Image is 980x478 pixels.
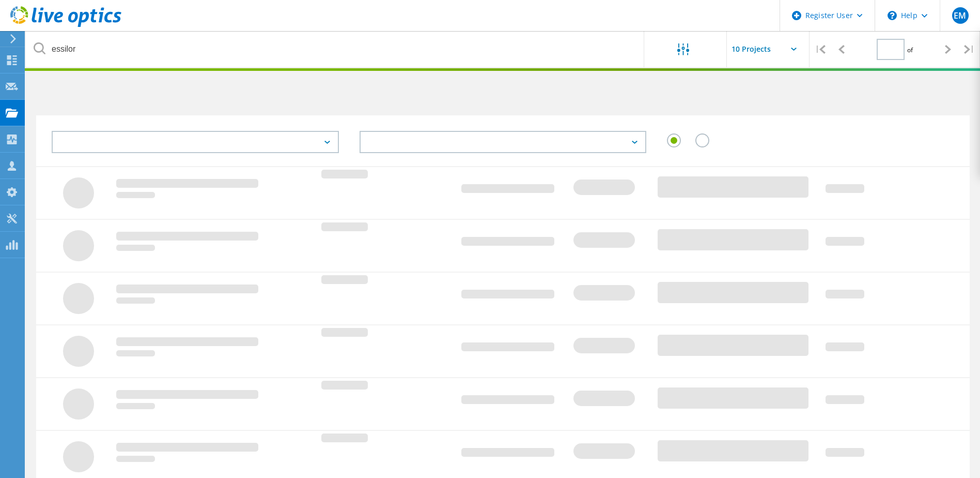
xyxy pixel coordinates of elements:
div: | [959,31,980,68]
a: Live Optics Dashboard [10,22,121,29]
span: EM [954,11,966,20]
svg: \n [888,11,897,20]
span: of [907,46,913,54]
div: | [810,31,831,68]
input: undefined [26,31,645,67]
